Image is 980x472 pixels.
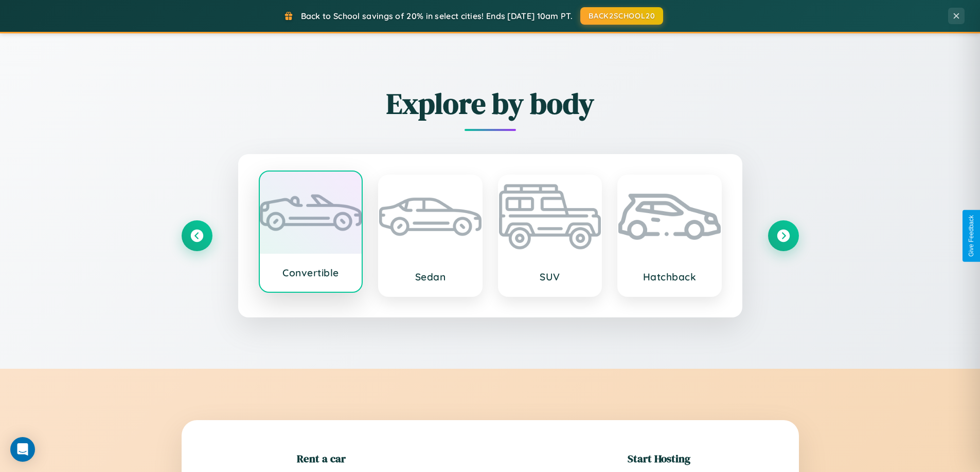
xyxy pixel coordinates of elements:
h3: SUV [509,271,591,283]
h2: Explore by body [182,84,799,123]
h2: Start Hosting [628,451,690,466]
h3: Sedan [389,271,471,283]
span: Back to School savings of 20% in select cities! Ends [DATE] 10am PT. [301,11,573,21]
h3: Hatchback [629,271,710,283]
h2: Rent a car [297,451,346,466]
div: Give Feedback [968,215,975,257]
h3: Convertible [270,267,352,279]
button: BACK2SCHOOL20 [580,7,663,25]
div: Open Intercom Messenger [10,437,35,462]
